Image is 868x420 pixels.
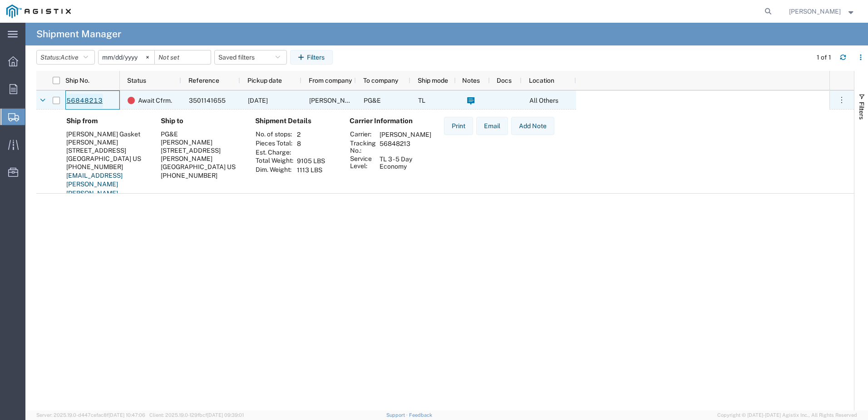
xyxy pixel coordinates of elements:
span: 3501141655 [189,97,226,104]
th: Total Weight: [255,156,294,165]
span: All Others [529,97,558,104]
a: Feedback [409,412,432,418]
th: Service Level: [350,155,376,171]
h4: Shipment Manager [36,23,121,45]
td: 2 [294,130,328,139]
div: [PERSON_NAME] Gasket [66,130,146,138]
h4: Ship from [66,117,146,125]
h4: Ship to [161,117,241,125]
h4: Shipment Details [255,117,335,125]
div: [PHONE_NUMBER] [161,171,241,180]
span: Await Cfrm. [138,91,172,110]
input: Not set [99,50,154,64]
a: [EMAIL_ADDRESS][PERSON_NAME][PERSON_NAME][DOMAIN_NAME] [66,172,123,206]
span: Server: 2025.19.0-d447cefac8f [36,412,145,418]
td: TL 3 - 5 Day Economy [376,155,434,171]
span: To company [363,77,398,84]
img: logo [6,5,71,18]
button: Status:Active [36,50,95,65]
span: Pickup date [247,77,282,84]
span: Location [529,77,554,84]
span: Filters [858,102,865,120]
div: [PERSON_NAME] [66,138,146,146]
button: Filters [290,50,333,65]
td: [PERSON_NAME] [376,130,434,139]
span: Ship mode [418,77,448,84]
th: Tracking No.: [350,139,376,155]
th: Carrier: [350,130,376,139]
span: [DATE] 09:39:01 [207,412,244,418]
span: Client: 2025.19.0-129fbcf [149,412,244,418]
button: [PERSON_NAME] [789,6,856,17]
th: Est. Charge: [255,148,294,156]
td: 1113 LBS [294,165,328,175]
span: Reference [188,77,219,84]
span: Status [127,77,146,84]
input: Not set [155,50,211,64]
div: [PERSON_NAME] [161,138,241,146]
div: PG&E [161,130,241,138]
div: [GEOGRAPHIC_DATA] US [66,155,146,163]
h4: Carrier Information [350,117,422,125]
button: Saved filters [214,50,287,65]
span: TL [418,97,425,104]
button: Email [476,117,508,135]
th: Pieces Total: [255,139,294,148]
th: No. of stops: [255,130,294,139]
span: Lamons Gasket [309,97,383,104]
span: Active [60,54,79,61]
a: 56848213 [66,94,103,108]
span: Ship No. [65,77,89,84]
button: Print [444,117,473,135]
span: 09/18/2025 [248,97,268,104]
td: 8 [294,139,328,148]
button: Add Note [511,117,554,135]
div: [PHONE_NUMBER] [66,163,146,171]
div: [GEOGRAPHIC_DATA] US [161,163,241,171]
span: PG&E [364,97,381,104]
th: Dim. Weight: [255,165,294,175]
div: 1 of 1 [817,53,833,62]
div: [STREET_ADDRESS][PERSON_NAME] [161,146,241,163]
span: [DATE] 10:47:06 [108,412,145,418]
td: 56848213 [376,139,434,155]
a: Support [386,412,409,418]
span: Docs [497,77,512,84]
td: 9105 LBS [294,156,328,165]
div: [STREET_ADDRESS] [66,146,146,155]
span: Notes [462,77,480,84]
span: From company [309,77,352,84]
span: Fidelyn Edens [789,6,841,16]
span: Copyright © [DATE]-[DATE] Agistix Inc., All Rights Reserved [717,411,857,419]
